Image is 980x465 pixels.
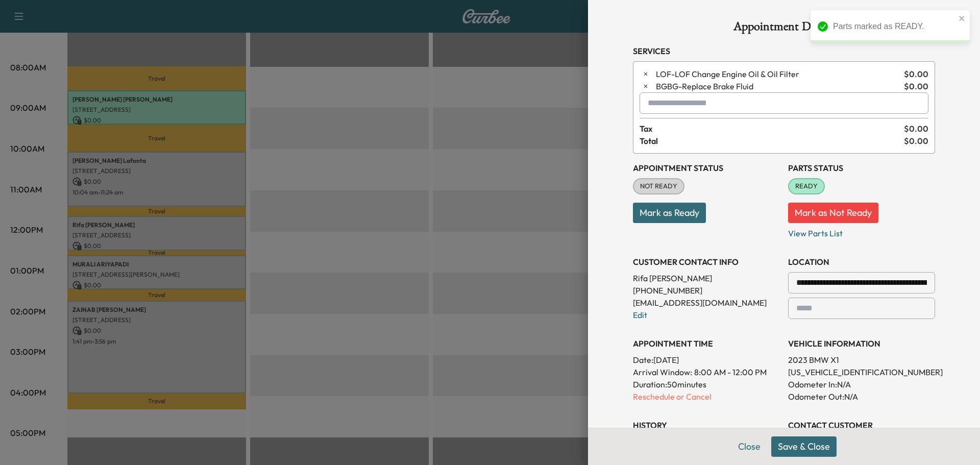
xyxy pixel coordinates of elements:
[788,256,935,268] h3: LOCATION
[789,181,824,191] span: READY
[904,68,928,80] span: $ 0.00
[633,310,647,320] a: Edit
[788,337,935,350] h3: VEHICLE INFORMATION
[634,181,683,191] span: NOT READY
[771,436,837,457] button: Save & Close
[633,366,780,378] p: Arrival Window:
[959,14,966,22] button: close
[788,162,935,174] h3: Parts Status
[633,390,780,403] p: Reschedule or Cancel
[904,123,928,135] span: $ 0.00
[633,272,780,284] p: Rifa [PERSON_NAME]
[633,419,780,431] h3: History
[833,20,955,33] div: Parts marked as READY.
[633,354,780,366] p: Date: [DATE]
[731,436,767,457] button: Close
[633,203,706,223] button: Mark as Ready
[640,135,904,147] span: Total
[788,223,935,239] p: View Parts List
[656,80,900,92] span: Replace Brake Fluid
[633,337,780,350] h3: APPOINTMENT TIME
[788,390,935,403] p: Odometer Out: N/A
[633,256,780,268] h3: CUSTOMER CONTACT INFO
[633,20,935,37] h1: Appointment Details
[656,68,900,80] span: LOF Change Engine Oil & Oil Filter
[633,284,780,297] p: [PHONE_NUMBER]
[694,366,767,378] span: 8:00 AM - 12:00 PM
[788,419,935,431] h3: CONTACT CUSTOMER
[788,366,935,378] p: [US_VEHICLE_IDENTIFICATION_NUMBER]
[633,162,780,174] h3: Appointment Status
[788,354,935,366] p: 2023 BMW X1
[904,135,928,147] span: $ 0.00
[788,203,878,223] button: Mark as Not Ready
[904,80,928,92] span: $ 0.00
[633,297,780,309] p: [EMAIL_ADDRESS][DOMAIN_NAME]
[633,45,935,57] h3: Services
[633,378,780,390] p: Duration: 50 minutes
[788,378,935,390] p: Odometer In: N/A
[640,123,904,135] span: Tax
